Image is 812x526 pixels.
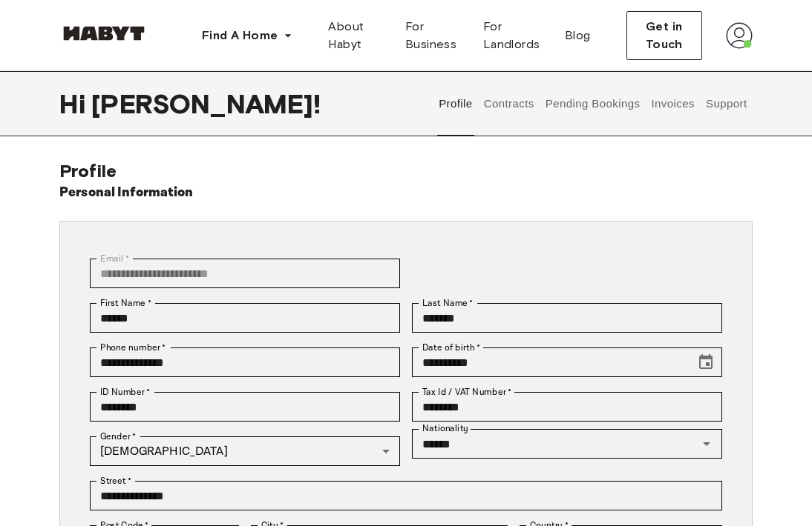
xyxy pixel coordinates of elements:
label: First Name [100,296,151,310]
button: Find A Home [190,21,304,50]
div: user profile tabs [433,71,753,136]
img: Habyt [59,26,148,41]
div: You can't change your email address at the moment. Please reach out to customer support in case y... [90,259,400,288]
a: For Business [393,12,471,59]
span: Get in Touch [639,18,690,53]
label: Gender [100,430,136,443]
button: Support [704,71,749,136]
button: Choose date, selected date is Feb 18, 2003 [691,347,721,377]
label: Tax Id / VAT Number [422,385,511,399]
button: Open [696,433,717,454]
span: [PERSON_NAME] ! [91,88,321,119]
button: Pending Bookings [543,71,642,136]
span: For Landlords [483,18,541,53]
span: For Business [405,18,459,53]
span: Hi [59,88,91,119]
label: Last Name [422,296,474,310]
h6: Personal Information [59,182,194,203]
a: For Landlords [471,12,553,59]
button: Invoices [649,71,696,136]
span: Blog [565,27,591,44]
span: About Habyt [328,18,382,53]
label: Email [100,252,129,265]
label: Street [100,474,131,487]
label: Date of birth [422,341,480,354]
label: Nationality [422,422,468,435]
button: Profile [437,71,475,136]
label: ID Number [100,385,150,399]
button: Get in Touch [626,11,702,60]
span: Find A Home [202,27,278,44]
div: [DEMOGRAPHIC_DATA] [90,436,400,466]
button: Contracts [482,71,536,136]
img: avatar [726,22,753,49]
span: Profile [59,160,117,182]
label: Phone number [100,341,166,354]
a: About Habyt [316,12,393,59]
a: Blog [553,12,603,59]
